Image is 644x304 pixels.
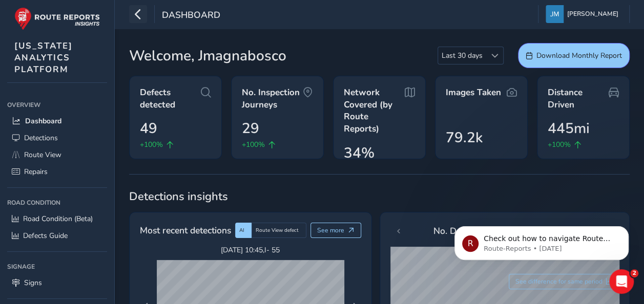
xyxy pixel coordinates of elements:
[546,5,622,23] button: [PERSON_NAME]
[235,223,252,238] div: AI
[242,139,265,150] span: +100%
[446,127,483,148] span: 79.2k
[548,86,609,111] span: Distance Driven
[14,7,100,30] img: rr logo
[7,259,107,274] div: Signage
[509,274,619,289] button: See difference for same period
[24,167,48,177] span: Repairs
[546,5,564,23] img: diamond-layout
[256,227,299,234] span: Route View defect
[515,277,603,286] span: See difference for same period
[439,205,644,276] iframe: Intercom notifications message
[310,223,361,238] button: See more
[7,274,107,291] a: Signs
[162,9,220,23] span: Dashboard
[242,86,303,111] span: No. Inspection Journeys
[7,210,107,227] a: Road Condition (Beta)
[609,269,634,294] iframe: Intercom live chat
[140,139,163,150] span: +100%
[24,133,58,143] span: Detections
[157,245,344,255] span: [DATE] 10:45 , I- 55
[7,163,107,180] a: Repairs
[242,118,259,139] span: 29
[7,113,107,129] a: Dashboard
[7,129,107,146] a: Detections
[7,195,107,210] div: Road Condition
[536,51,622,60] span: Download Monthly Report
[25,116,61,126] span: Dashboard
[7,146,107,163] a: Route View
[129,45,286,67] span: Welcome, Jmagnabosco
[252,223,306,238] div: Route View defect
[344,142,375,164] span: 34%
[24,278,42,288] span: Signs
[7,97,107,113] div: Overview
[7,227,107,244] a: Defects Guide
[548,139,571,150] span: +100%
[140,86,201,111] span: Defects detected
[23,231,68,241] span: Defects Guide
[630,269,638,277] span: 2
[344,86,405,135] span: Network Covered (by Route Reports)
[433,224,576,237] span: No. Detections: Most affected areas
[140,224,231,237] span: Most recent detections
[518,43,630,68] button: Download Monthly Report
[140,118,157,139] span: 49
[24,150,61,160] span: Route View
[23,214,93,224] span: Road Condition (Beta)
[438,47,486,64] span: Last 30 days
[548,118,590,139] span: 445mi
[567,5,618,23] span: [PERSON_NAME]
[317,226,344,234] span: See more
[446,86,501,99] span: Images Taken
[239,227,244,234] span: AI
[14,40,73,75] span: [US_STATE] ANALYTICS PLATFORM
[129,189,630,204] span: Detections insights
